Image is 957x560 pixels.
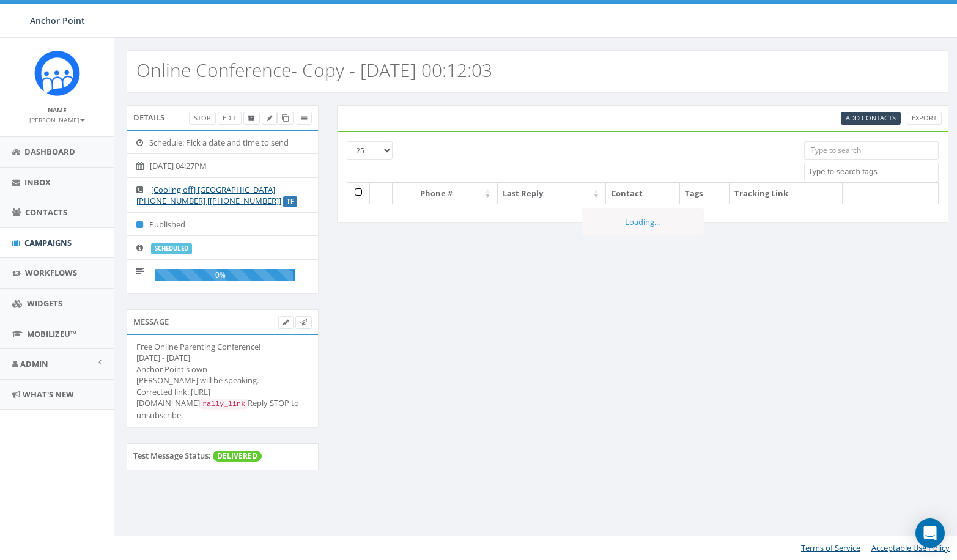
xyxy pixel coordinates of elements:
code: rally_link [200,399,248,410]
a: [Cooling off] [GEOGRAPHIC_DATA] [PHONE_NUMBER] [[PHONE_NUMBER]] [136,184,281,207]
input: Type to search [804,141,939,160]
span: Dashboard [24,146,75,157]
span: Workflows [25,267,77,278]
div: Open Intercom Messenger [915,518,945,548]
span: View Campaign Delivery Statistics [301,113,307,122]
img: Rally_platform_Icon_1.png [34,50,80,96]
div: Free Online Parenting Conference! [DATE] - [DATE] Anchor Point's own [PERSON_NAME] will be speaki... [136,341,309,421]
a: [PERSON_NAME] [29,114,85,125]
a: Add Contacts [841,112,901,125]
span: What's New [23,389,74,400]
span: Clone Campaign [282,113,289,122]
span: Add Contacts [846,113,896,122]
span: MobilizeU™ [27,328,76,339]
a: Export [907,112,942,125]
span: Widgets [27,298,62,309]
li: Schedule: Pick a date and time to send [127,131,318,155]
span: CSV files only [846,113,896,122]
span: Anchor Point [30,15,85,26]
span: Send Test Message [300,317,307,326]
span: Inbox [24,177,51,188]
div: Details [127,105,319,130]
small: [PERSON_NAME] [29,116,85,124]
th: Contact [606,183,680,204]
span: Edit Campaign Title [267,113,272,122]
div: Loading... [582,208,704,236]
a: Acceptable Use Policy [871,542,950,553]
small: Name [48,106,67,114]
th: Last Reply [498,183,607,204]
i: Schedule: Pick a date and time to send [136,139,149,147]
div: 0% [155,269,295,281]
span: Edit Campaign Body [283,317,289,326]
span: Admin [20,358,48,369]
label: TF [283,196,297,207]
span: Campaigns [24,237,72,248]
th: Tracking Link [730,183,843,204]
li: Published [127,212,318,237]
a: Stop [189,112,216,125]
li: [DATE] 04:27PM [127,153,318,178]
label: Test Message Status: [133,450,211,462]
textarea: Search [808,166,938,177]
div: Message [127,309,319,334]
a: Edit [218,112,242,125]
span: Contacts [25,207,67,218]
span: DELIVERED [213,451,262,462]
i: Published [136,221,149,229]
label: scheduled [151,243,192,254]
h2: Online Conference- Copy - [DATE] 00:12:03 [136,60,492,80]
th: Phone # [415,183,498,204]
span: Archive Campaign [248,113,255,122]
a: Terms of Service [801,542,860,553]
th: Tags [680,183,730,204]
